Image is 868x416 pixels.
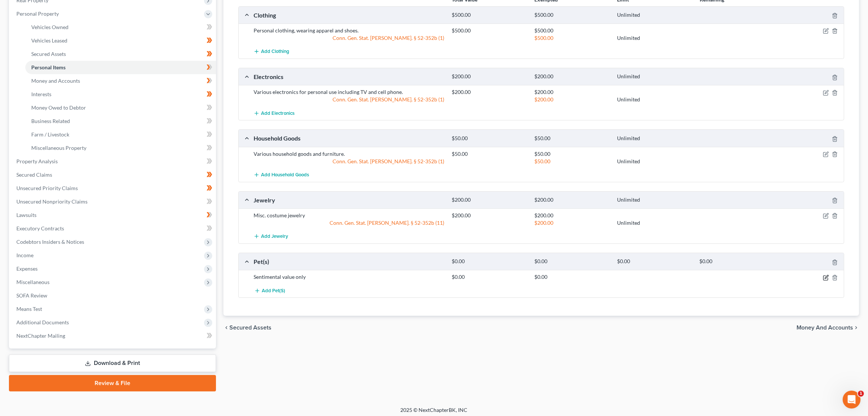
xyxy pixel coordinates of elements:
div: Clothing [250,11,448,19]
div: Unlimited [613,12,696,19]
a: Farm / Livestock [25,128,216,141]
span: Secured Claims [16,171,52,178]
button: Add Pet(s) [254,284,286,297]
span: Personal Items [31,64,66,70]
span: Expenses [16,265,38,272]
span: Secured Assets [229,325,271,331]
div: $50.00 [531,135,613,142]
button: Add Household Goods [254,168,309,182]
span: Codebtors Insiders & Notices [16,239,84,245]
a: Miscellaneous Property [25,141,216,155]
div: Electronics [250,73,448,81]
span: Vehicles Owned [31,24,69,30]
a: Download & Print [9,354,216,372]
span: Secured Assets [31,51,66,57]
div: Unlimited [613,34,696,42]
span: Income [16,252,34,258]
div: $0.00 [613,258,696,265]
span: Vehicles Leased [31,37,67,44]
div: $0.00 [696,258,779,265]
div: Unlimited [613,96,696,103]
div: $500.00 [531,34,613,42]
button: Add Jewelry [254,230,288,243]
span: Miscellaneous Property [31,145,86,151]
a: Money and Accounts [25,74,216,88]
a: Secured Assets [25,47,216,61]
div: Household Goods [250,134,448,142]
button: Money and Accounts chevron_right [797,325,859,331]
span: Add Household Goods [261,172,309,178]
span: Add Clothing [261,49,289,55]
a: Lawsuits [10,208,216,222]
div: $0.00 [531,273,613,281]
span: 1 [858,391,864,397]
button: Add Clothing [254,45,289,59]
span: Farm / Livestock [31,131,69,138]
div: Conn. Gen. Stat. [PERSON_NAME]. § 52-352b (1) [250,96,448,103]
iframe: Intercom live chat [843,391,861,409]
div: Unlimited [613,73,696,80]
div: Conn. Gen. Stat. [PERSON_NAME]. § 52-352b (1) [250,34,448,42]
span: Miscellaneous [16,279,50,285]
div: Various household goods and furniture. [250,150,448,158]
div: Unlimited [613,196,696,204]
div: $500.00 [448,12,531,19]
span: Property Analysis [16,158,58,164]
div: $500.00 [448,27,531,34]
div: $0.00 [531,258,613,265]
div: $200.00 [448,212,531,219]
div: $500.00 [531,27,613,34]
div: $500.00 [531,12,613,19]
i: chevron_right [853,325,859,331]
a: Executory Contracts [10,222,216,235]
div: $200.00 [531,96,613,103]
div: Unlimited [613,135,696,142]
span: Interests [31,91,51,97]
div: $50.00 [531,150,613,158]
div: Unlimited [613,219,696,227]
span: Lawsuits [16,212,36,218]
div: Conn. Gen. Stat. [PERSON_NAME]. § 52-352b (1) [250,158,448,165]
div: $200.00 [531,88,613,96]
div: $50.00 [448,150,531,158]
span: Add Electronics [261,110,295,116]
button: Add Electronics [254,106,295,120]
div: $50.00 [448,135,531,142]
a: NextChapter Mailing [10,329,216,343]
span: Unsecured Nonpriority Claims [16,198,88,205]
button: chevron_left Secured Assets [223,325,271,331]
div: Pet(s) [250,258,448,265]
span: Additional Documents [16,319,69,325]
a: Review & File [9,375,216,391]
div: $200.00 [531,196,613,204]
div: Various electronics for personal use including TV and cell phone. [250,88,448,96]
div: $200.00 [448,196,531,204]
span: Business Related [31,118,70,124]
a: Secured Claims [10,168,216,182]
div: Sentimental value only [250,273,448,281]
span: Add Jewelry [261,234,288,240]
div: $200.00 [531,219,613,227]
a: Business Related [25,114,216,128]
span: Money and Accounts [797,325,853,331]
a: SOFA Review [10,289,216,302]
a: Personal Items [25,61,216,74]
span: NextChapter Mailing [16,333,65,339]
span: Means Test [16,306,42,312]
a: Interests [25,88,216,101]
i: chevron_left [223,325,229,331]
a: Unsecured Nonpriority Claims [10,195,216,208]
div: Unlimited [613,158,696,165]
div: $200.00 [531,212,613,219]
span: Money and Accounts [31,78,80,84]
div: $0.00 [448,258,531,265]
a: Vehicles Owned [25,21,216,34]
span: Personal Property [16,10,59,17]
a: Property Analysis [10,155,216,168]
div: Personal clothing, wearing apparel and shoes. [250,27,448,34]
span: SOFA Review [16,292,47,299]
div: Misc. costume jewelry [250,212,448,219]
div: Conn. Gen. Stat. [PERSON_NAME]. § 52-352b (11) [250,219,448,227]
span: Money Owed to Debtor [31,104,86,111]
div: $200.00 [448,73,531,80]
